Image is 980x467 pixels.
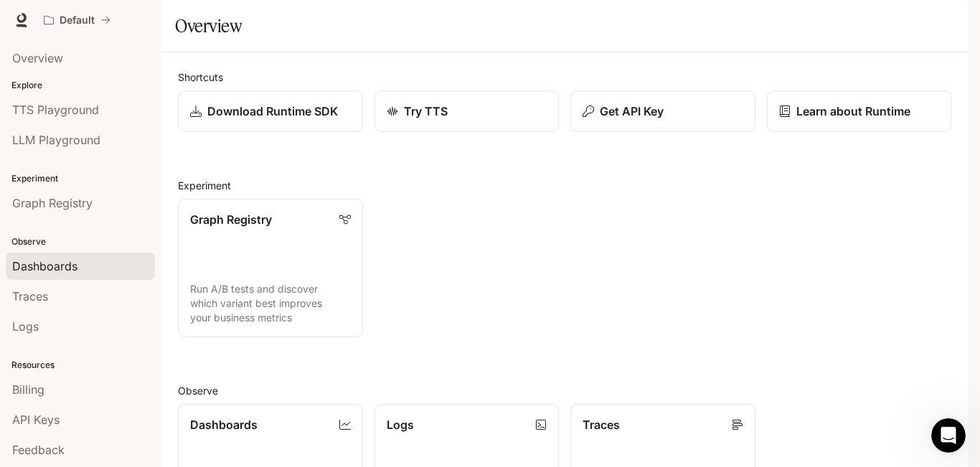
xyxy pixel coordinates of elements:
[387,416,414,433] p: Logs
[175,11,242,40] h1: Overview
[178,70,951,85] h2: Shortcuts
[60,14,95,27] p: Default
[178,90,363,132] a: Download Runtime SDK
[207,103,338,120] p: Download Runtime SDK
[570,90,755,132] button: Get API Key
[374,90,560,132] a: Try TTS
[190,416,258,433] p: Dashboards
[931,418,966,453] iframe: Intercom live chat
[178,178,951,193] h2: Experiment
[583,416,620,433] p: Traces
[767,90,952,132] a: Learn about Runtime
[178,383,951,398] h2: Observe
[404,103,448,120] p: Try TTS
[178,199,363,337] a: Graph RegistryRun A/B tests and discover which variant best improves your business metrics
[190,211,272,228] p: Graph Registry
[600,103,664,120] p: Get API Key
[796,103,910,120] p: Learn about Runtime
[190,282,351,325] p: Run A/B tests and discover which variant best improves your business metrics
[37,6,117,34] button: All workspaces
